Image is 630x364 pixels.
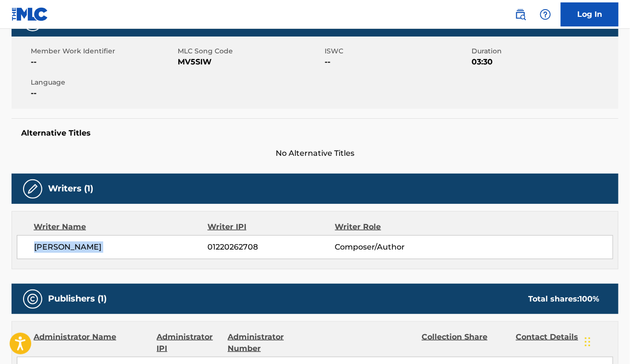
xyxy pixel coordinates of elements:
span: -- [31,88,175,99]
img: Writers [27,183,38,195]
h5: Alternative Titles [21,128,609,138]
span: Composer/Author [335,241,451,253]
img: search [515,9,526,20]
span: No Alternative Titles [12,148,618,159]
span: [PERSON_NAME] [34,241,208,253]
span: 100 % [579,294,599,303]
span: Member Work Identifier [31,46,175,56]
a: Log In [561,2,618,26]
div: Collection Share [422,331,509,354]
span: MV5SIW [178,56,322,68]
h5: Publishers (1) [48,293,107,304]
img: MLC Logo [12,7,48,21]
span: MLC Song Code [178,46,322,56]
div: Writer IPI [207,221,335,233]
iframe: Chat Widget [582,318,630,364]
h5: Writers (1) [48,183,93,194]
div: Administrator IPI [157,331,220,354]
span: 03:30 [472,56,616,68]
div: Total shares: [528,293,599,305]
span: 01220262708 [208,241,335,253]
img: Publishers [27,293,38,305]
span: Language [31,77,175,88]
span: -- [325,56,469,68]
div: Writer Role [335,221,451,233]
span: -- [31,56,175,68]
div: Contact Details [516,331,603,354]
span: ISWC [325,46,469,56]
span: Duration [472,46,616,56]
img: help [540,9,551,20]
a: Public Search [511,5,530,24]
div: Help [536,5,555,24]
div: Administrator Name [34,331,149,354]
div: Drag [585,327,591,356]
div: Writer Name [34,221,207,233]
div: Administrator Number [228,331,315,354]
